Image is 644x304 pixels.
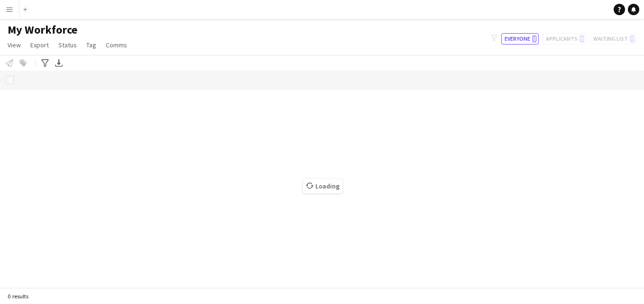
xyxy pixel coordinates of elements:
[39,57,51,69] app-action-btn: Advanced filters
[86,41,96,49] span: Tag
[30,41,49,49] span: Export
[303,179,342,193] span: Loading
[58,41,77,49] span: Status
[53,57,64,69] app-action-btn: Export XLSX
[4,39,25,51] a: View
[106,41,127,49] span: Comms
[27,39,53,51] a: Export
[8,41,21,49] span: View
[83,39,100,51] a: Tag
[8,23,77,37] span: My Workforce
[532,35,537,43] span: 0
[501,33,539,45] button: Everyone0
[102,39,131,51] a: Comms
[55,39,81,51] a: Status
